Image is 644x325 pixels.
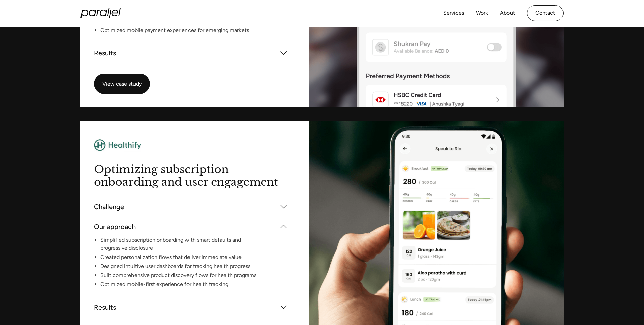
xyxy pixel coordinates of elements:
[100,280,228,288] li: Optimized mobile-first experience for health tracking
[94,204,124,209] span: Challenge
[94,164,287,186] p: Optimizing subscription onboarding and user engagement
[94,195,287,218] button: Challenge
[100,253,241,261] li: Created personalization flows that deliver immediate value
[100,262,250,270] li: Designed intuitive user dashboards for tracking health progress
[500,8,515,18] a: About
[94,51,116,55] span: Results
[100,26,249,34] li: Optimized mobile payment experiences for emerging markets
[94,236,287,297] div: Our approach
[94,305,116,310] span: Results
[94,42,287,64] button: Results
[94,215,287,238] button: Our approach
[100,271,256,279] li: Built comprehensive product discovery flows for health programs
[94,296,287,318] button: Results
[80,8,121,18] a: home
[100,236,262,252] li: Simplified subscription onboarding with smart defaults and progressive disclosure
[527,5,563,21] a: Contact
[94,224,136,229] span: Our approach
[476,8,488,18] a: Work
[443,8,464,18] a: Services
